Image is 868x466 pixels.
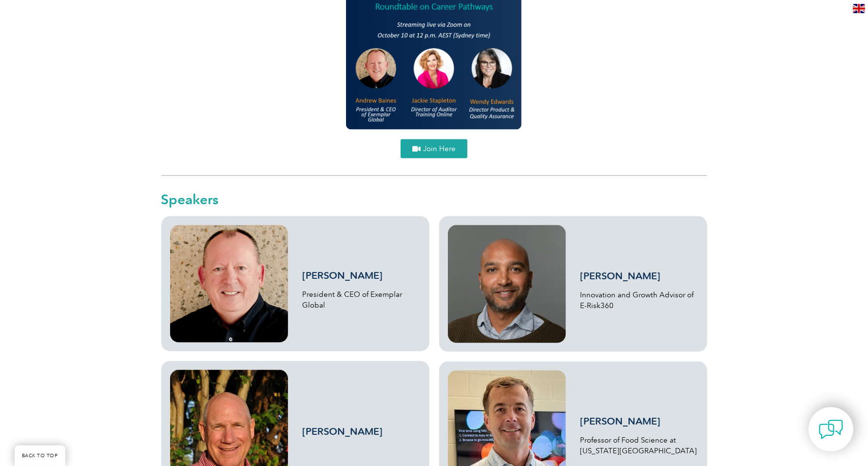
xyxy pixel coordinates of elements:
a: [PERSON_NAME] [303,270,383,282]
img: contact-chat.png [819,417,843,442]
a: BACK TO TOP [15,446,65,466]
a: [PERSON_NAME] [580,416,661,427]
img: en [853,4,865,13]
p: President & CEO of Exemplar Global [303,290,421,311]
h2: Speakers [161,193,707,207]
p: Innovation and Growth Advisor of E-Risk360 [580,290,698,311]
span: Join Here [423,145,456,153]
a: [PERSON_NAME] [580,271,661,282]
p: Professor of Food Science at [US_STATE][GEOGRAPHIC_DATA] [580,435,698,457]
img: craig [448,225,566,343]
a: [PERSON_NAME] [303,426,383,438]
a: Join Here [401,139,467,158]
